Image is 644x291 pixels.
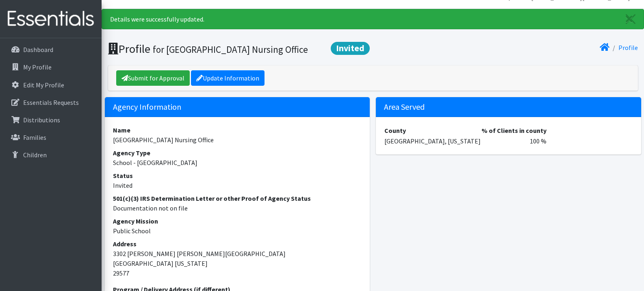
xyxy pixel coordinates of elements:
[113,239,362,278] address: 3302 [PERSON_NAME] [PERSON_NAME][GEOGRAPHIC_DATA] [GEOGRAPHIC_DATA] [US_STATE] 29577
[116,70,190,86] a: Submit for Approval
[3,77,98,93] a: Edit My Profile
[23,81,64,89] p: Edit My Profile
[23,46,53,54] p: Dashboard
[108,42,370,56] h1: Profile
[23,98,79,106] p: Essentials Requests
[23,63,52,71] p: My Profile
[481,125,547,136] th: % of Clients in county
[105,97,370,117] h5: Agency Information
[618,9,644,29] a: Close
[113,125,362,135] dt: Name
[481,136,547,146] td: 100 %
[191,70,265,86] a: Update Information
[331,42,370,55] span: Invited
[3,94,98,111] a: Essentials Requests
[113,216,362,226] dt: Agency Mission
[3,5,98,33] img: HumanEssentials
[153,43,308,55] small: for [GEOGRAPHIC_DATA] Nursing Office
[618,43,638,52] a: Profile
[3,41,98,58] a: Dashboard
[23,151,47,159] p: Children
[3,129,98,145] a: Families
[23,133,46,141] p: Families
[384,136,481,146] td: [GEOGRAPHIC_DATA], [US_STATE]
[113,226,362,236] dd: Public School
[384,125,481,136] th: County
[376,97,641,117] h5: Area Served
[113,203,362,213] dd: Documentation not on file
[113,240,137,248] strong: Address
[113,180,362,190] dd: Invited
[113,158,362,167] dd: School - [GEOGRAPHIC_DATA]
[113,135,362,145] dd: [GEOGRAPHIC_DATA] Nursing Office
[113,148,362,158] dt: Agency Type
[3,112,98,128] a: Distributions
[3,147,98,163] a: Children
[102,9,644,29] div: Details were successfully updated.
[113,193,362,203] dt: 501(c)(3) IRS Determination Letter or other Proof of Agency Status
[23,116,60,124] p: Distributions
[3,59,98,75] a: My Profile
[113,171,362,180] dt: Status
